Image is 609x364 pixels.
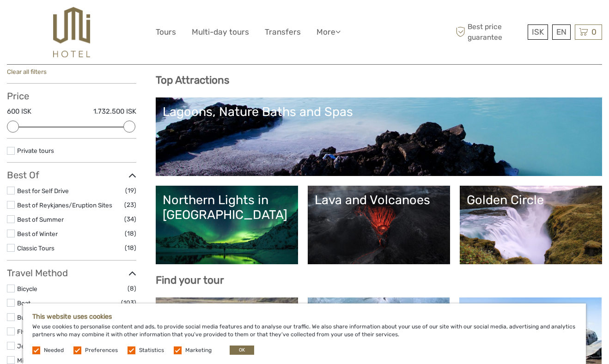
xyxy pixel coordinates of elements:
[17,357,57,364] a: Mini Bus / Car
[163,193,291,223] div: Northern Lights in [GEOGRAPHIC_DATA]
[53,7,90,57] img: 526-1e775aa5-7374-4589-9d7e-5793fb20bdfc_logo_big.jpg
[139,346,164,354] label: Statistics
[23,303,586,364] div: We use cookies to personalise content and ads, to provide social media features and to analyse ou...
[17,314,28,321] a: Bus
[17,187,69,194] a: Best for Self Drive
[106,14,117,25] button: Open LiveChat chat widget
[590,27,598,36] span: 0
[17,201,112,209] a: Best of Reykjanes/Eruption Sites
[17,299,30,307] a: Boat
[163,104,595,119] div: Lagoons, Nature Baths and Spas
[17,328,34,335] a: Flying
[17,285,37,292] a: Bicycle
[156,74,229,86] b: Top Attractions
[32,313,577,321] h5: This website uses cookies
[317,25,341,39] a: More
[230,346,254,355] button: OK
[125,185,136,196] span: (19)
[453,22,525,42] span: Best price guarantee
[7,91,136,102] h3: Price
[17,147,54,154] a: Private tours
[315,193,443,257] a: Lava and Volcanoes
[467,193,595,207] div: Golden Circle
[552,24,571,40] div: EN
[17,342,49,350] a: Jeep / 4x4
[125,243,136,253] span: (18)
[17,216,64,223] a: Best of Summer
[17,230,58,237] a: Best of Winter
[17,244,55,252] a: Classic Tours
[192,25,249,39] a: Multi-day tours
[121,297,136,308] span: (103)
[467,193,595,257] a: Golden Circle
[44,346,64,354] label: Needed
[7,170,136,181] h3: Best Of
[315,193,443,207] div: Lava and Volcanoes
[156,274,224,286] b: Find your tour
[124,214,136,224] span: (34)
[163,104,595,169] a: Lagoons, Nature Baths and Spas
[85,346,118,354] label: Preferences
[7,267,136,279] h3: Travel Method
[532,27,544,36] span: ISK
[7,68,47,75] a: Clear all filters
[7,107,31,116] label: 600 ISK
[124,200,136,210] span: (23)
[93,107,136,116] label: 1.732.500 ISK
[265,25,301,39] a: Transfers
[156,25,176,39] a: Tours
[163,193,291,257] a: Northern Lights in [GEOGRAPHIC_DATA]
[185,346,212,354] label: Marketing
[13,16,104,24] p: We're away right now. Please check back later!
[128,283,136,294] span: (8)
[125,228,136,239] span: (18)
